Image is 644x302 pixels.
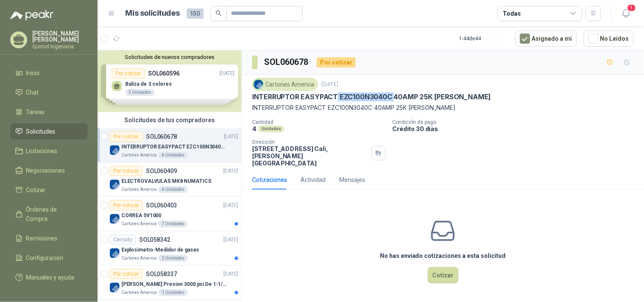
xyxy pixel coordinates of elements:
span: Configuración [26,253,64,263]
img: Company Logo [110,214,120,224]
span: 150 [187,8,204,19]
p: Cartones America [121,152,157,159]
div: 2 Unidades [158,255,188,262]
p: [DATE] [224,201,238,210]
a: Configuración [10,250,87,266]
p: [DATE] [224,270,238,278]
a: Tareas [10,104,87,120]
img: Company Logo [254,80,263,89]
a: Inicio [10,65,87,81]
p: Quimel Ingenieria [32,44,87,49]
button: No Leídos [584,31,634,47]
p: SOL058342 [139,237,170,243]
p: Cartones America [121,186,157,193]
p: [DATE] [321,81,338,89]
p: [DATE] [224,167,238,175]
div: Mensajes [339,175,365,185]
div: 1 Unidades [158,289,188,296]
div: Por cotizar [110,200,143,210]
p: [STREET_ADDRESS] Cali , [PERSON_NAME][GEOGRAPHIC_DATA] [252,145,368,167]
p: SOL060678 [146,134,177,140]
p: Cartones America [121,255,157,262]
div: Todas [503,9,521,18]
h1: Mis solicitudes [126,7,180,20]
span: Licitaciones [26,146,58,156]
a: Órdenes de Compra [10,201,87,227]
p: INTERRUPTOR EASYPACT EZC100N3040C 40AMP 25K [PERSON_NAME] [121,143,227,151]
a: CerradoSOL058342[DATE] Company LogoExplosimetro-Medidor de gasesCartones America2 Unidades [98,231,242,266]
p: SOL060409 [146,168,177,174]
div: Solicitudes de tus compradores [98,112,242,128]
p: 4 [252,125,256,132]
h3: No has enviado cotizaciones a esta solicitud [380,251,506,260]
a: Por cotizarSOL060409[DATE] Company LogoELECTROVALVULAS MK8 NUMATICSCartones America4 Unidades [98,162,242,197]
span: Órdenes de Compra [26,205,79,224]
div: 7 Unidades [158,221,188,227]
p: [DATE] [224,133,238,141]
img: Logo peakr [10,10,53,20]
span: search [216,10,222,16]
p: INTERRUPTOR EASYPACT EZC100N3040C 40AMP 25K [PERSON_NAME] [252,92,491,101]
p: Cartones America [121,221,157,227]
span: Negociaciones [26,166,65,175]
p: CORREA 5V1000 [121,212,161,220]
p: Cartones America [121,289,157,296]
span: Inicio [26,68,40,78]
div: Cotizaciones [252,175,287,185]
a: Solicitudes [10,123,87,140]
div: Por cotizar [110,269,143,279]
button: 1 [619,6,634,21]
p: Dirección [252,139,368,145]
div: Cerrado [110,235,136,245]
div: Actividad [301,175,326,185]
a: Remisiones [10,230,87,246]
span: 1 [627,4,636,12]
p: Cantidad [252,119,386,125]
button: Asignado a mi [515,31,577,47]
button: Cotizar [428,267,458,283]
p: [PERSON_NAME] [PERSON_NAME] [32,31,87,42]
a: Licitaciones [10,143,87,159]
a: Por cotizarSOL060678[DATE] Company LogoINTERRUPTOR EASYPACT EZC100N3040C 40AMP 25K [PERSON_NAME]C... [98,128,242,162]
span: Manuales y ayuda [26,273,75,282]
a: Por cotizarSOL060403[DATE] Company LogoCORREA 5V1000Cartones America7 Unidades [98,197,242,231]
a: Cotizar [10,182,87,198]
p: Crédito 30 días [393,125,641,132]
h3: SOL060678 [264,56,310,69]
div: Por cotizar [317,57,356,67]
p: ELECTROVALVULAS MK8 NUMATICS [121,177,211,185]
div: Solicitudes de nuevos compradoresPor cotizarSOL060596[DATE] Baliza de 3 colores5 UnidadesPor coti... [98,50,242,112]
p: [DATE] [224,236,238,244]
a: Por cotizarSOL058337[DATE] Company Logo[PERSON_NAME] Presion 3000 psi De 1-1/4"Cartones America1 ... [98,266,242,300]
p: INTERRUPTOR EASYPACT EZC100N3040C 40AMP 25K [PERSON_NAME] [252,103,634,112]
span: Cotizar [26,185,46,195]
span: Chat [26,88,39,97]
div: Por cotizar [110,131,143,142]
p: SOL060403 [146,202,177,208]
p: Condición de pago [393,119,641,125]
p: SOL058337 [146,271,177,277]
a: Negociaciones [10,162,87,179]
span: Remisiones [26,234,58,243]
span: Solicitudes [26,127,56,136]
div: Unidades [258,126,284,132]
p: Explosimetro-Medidor de gases [121,246,200,254]
span: Tareas [26,107,45,117]
img: Company Logo [110,248,120,258]
button: Solicitudes de nuevos compradores [101,54,238,60]
div: Cartones America [252,78,318,91]
a: Chat [10,84,87,101]
img: Company Logo [110,179,120,190]
a: Manuales y ayuda [10,269,87,285]
p: [PERSON_NAME] Presion 3000 psi De 1-1/4" [121,280,227,288]
div: 4 Unidades [158,186,188,193]
img: Company Logo [110,145,120,155]
img: Company Logo [110,282,120,293]
div: 1 - 44 de 44 [459,32,509,45]
div: 4 Unidades [158,152,188,159]
div: Por cotizar [110,166,143,176]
